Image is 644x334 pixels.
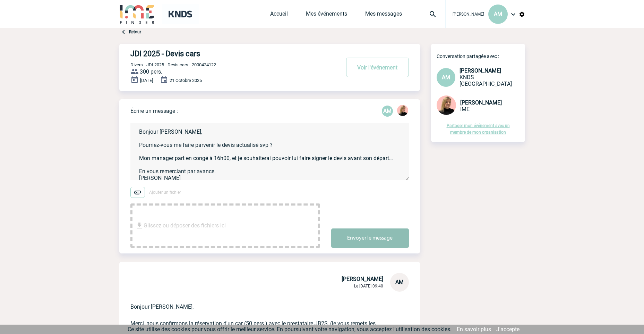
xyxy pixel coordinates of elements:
[460,106,470,112] span: IME
[397,105,408,117] div: Estelle PERIOU
[460,67,501,74] span: [PERSON_NAME]
[457,326,491,333] a: En savoir plus
[342,276,383,282] span: [PERSON_NAME]
[354,284,383,289] span: Le [DATE] 09:40
[130,62,216,67] span: Divers - JDI 2025 - Devis cars - 2000424122
[270,10,288,20] a: Accueil
[331,228,409,248] button: Envoyer le message
[437,53,525,59] p: Conversation partagée avec :
[306,10,347,20] a: Mes événements
[128,326,452,333] span: Ce site utilise des cookies pour vous offrir le meilleur service. En poursuivant votre navigation...
[119,4,155,24] img: IME-Finder
[397,105,408,116] img: 131233-0.png
[460,99,502,106] span: [PERSON_NAME]
[149,190,181,195] span: Ajouter un fichier
[170,78,202,83] span: 21 Octobre 2025
[447,123,510,135] a: Partager mon événement avec un membre de mon organisation
[140,78,153,83] span: [DATE]
[395,279,404,285] span: AM
[140,68,162,75] span: 300 pers.
[144,208,226,243] span: Glissez ou déposer des fichiers ici
[496,326,520,333] a: J'accepte
[453,12,484,17] span: [PERSON_NAME]
[130,108,178,114] p: Écrire un message :
[130,49,319,58] h4: JDI 2025 - Devis cars
[382,106,393,117] p: AM
[442,74,450,81] span: AM
[346,58,409,77] button: Voir l'événement
[382,106,393,117] div: Aurélie MORO
[460,74,512,87] span: KNDS [GEOGRAPHIC_DATA]
[135,222,144,230] img: file_download.svg
[494,11,502,17] span: AM
[365,10,402,20] a: Mes messages
[437,95,456,115] img: 131233-0.png
[129,30,141,34] a: Retour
